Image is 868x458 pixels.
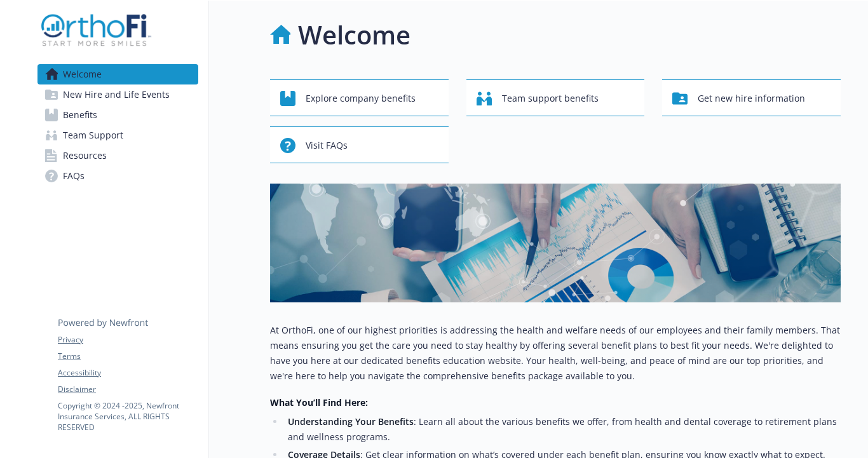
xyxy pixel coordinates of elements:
[270,79,449,116] button: Explore company benefits
[58,351,198,362] a: Terms
[466,79,645,116] button: Team support benefits
[63,84,170,105] span: New Hire and Life Events
[58,384,198,395] a: Disclaimer
[288,415,414,428] strong: Understanding Your Benefits
[306,133,348,158] span: Visit FAQs
[58,334,198,346] a: Privacy
[63,105,97,125] span: Benefits
[306,86,416,111] span: Explore company benefits
[37,145,198,166] a: Resources
[37,84,198,105] a: New Hire and Life Events
[58,400,198,433] p: Copyright © 2024 - 2025 , Newfront Insurance Services, ALL RIGHTS RESERVED
[63,64,102,84] span: Welcome
[270,184,841,302] img: overview page banner
[502,86,599,111] span: Team support benefits
[58,367,198,379] a: Accessibility
[37,64,198,84] a: Welcome
[270,396,368,408] strong: What You’ll Find Here:
[662,79,841,116] button: Get new hire information
[698,86,805,111] span: Get new hire information
[270,323,841,384] p: At OrthoFi, one of our highest priorities is addressing the health and welfare needs of our emplo...
[298,16,410,54] h1: Welcome
[284,414,841,445] li: : Learn all about the various benefits we offer, from health and dental coverage to retirement pl...
[270,126,449,163] button: Visit FAQs
[37,166,198,186] a: FAQs
[63,125,123,145] span: Team Support
[37,105,198,125] a: Benefits
[37,125,198,145] a: Team Support
[63,145,107,166] span: Resources
[63,166,85,186] span: FAQs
